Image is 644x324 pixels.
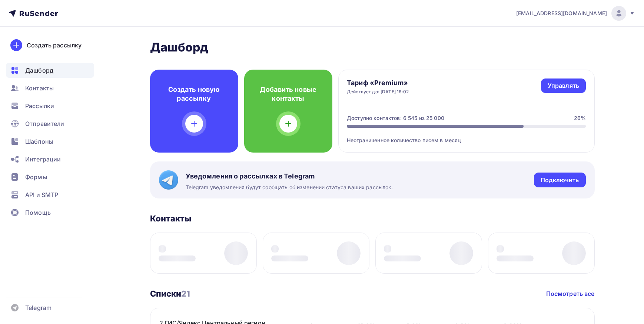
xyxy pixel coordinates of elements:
[25,137,53,146] span: Шаблоны
[25,208,51,217] span: Помощь
[25,303,52,312] span: Telegram
[6,134,94,149] a: Шаблоны
[25,190,58,199] span: API и SMTP
[6,170,94,184] a: Формы
[546,289,595,298] a: Посмотреть все
[541,176,579,184] div: Подключить
[516,6,635,21] a: [EMAIL_ADDRESS][DOMAIN_NAME]
[150,288,190,299] h3: Списки
[162,85,226,103] h4: Создать новую рассылку
[347,128,586,144] div: Неограниченное количество писем в месяц
[6,63,94,78] a: Дашборд
[516,10,607,17] span: [EMAIL_ADDRESS][DOMAIN_NAME]
[25,84,54,93] span: Контакты
[150,213,192,224] h3: Контакты
[25,101,54,110] span: Рассылки
[347,114,444,122] div: Доступно контактов: 6 545 из 25 000
[574,114,586,122] div: 26%
[150,40,595,55] h2: Дашборд
[6,81,94,96] a: Контакты
[548,81,579,90] div: Управлять
[541,79,586,93] a: Управлять
[25,173,47,181] span: Формы
[186,172,393,181] span: Уведомления о рассылках в Telegram
[347,79,409,87] h4: Тариф «Premium»
[256,85,321,103] h4: Добавить новые контакты
[181,289,190,298] span: 21
[347,89,409,95] div: Действует до: [DATE] 16:02
[6,116,94,131] a: Отправители
[25,66,53,75] span: Дашборд
[186,184,393,191] span: Telegram уведомления будут сообщать об изменении статуса ваших рассылок.
[25,119,64,128] span: Отправители
[6,98,94,113] a: Рассылки
[25,155,61,164] span: Интеграции
[27,41,82,50] div: Создать рассылку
